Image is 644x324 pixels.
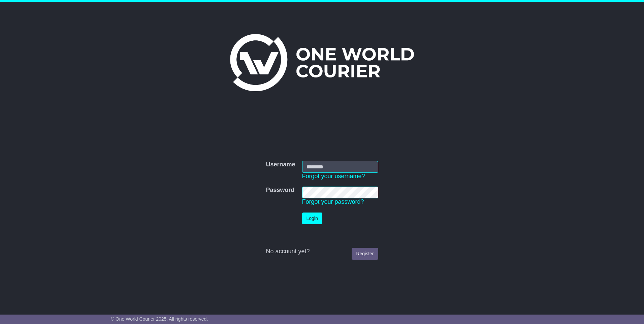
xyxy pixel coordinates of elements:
label: Password [266,187,294,194]
label: Username [266,161,295,168]
a: Forgot your password? [302,198,364,205]
a: Register [352,248,378,260]
button: Login [302,213,322,224]
div: No account yet? [266,248,378,255]
img: One World [230,34,414,91]
a: Forgot your username? [302,173,365,180]
span: © One World Courier 2025. All rights reserved. [111,316,208,322]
